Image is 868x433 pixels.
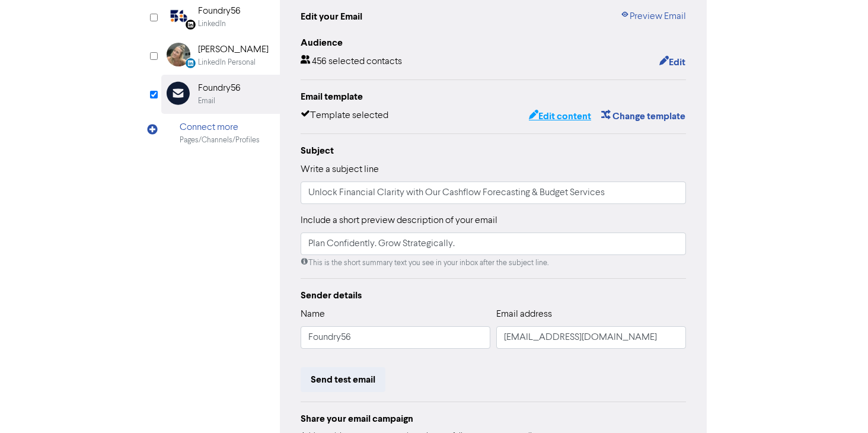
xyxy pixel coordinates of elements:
[198,57,256,68] div: LinkedIn Personal
[301,288,686,303] div: Sender details
[301,367,385,392] button: Send test email
[161,36,280,75] div: LinkedinPersonal [PERSON_NAME]LinkedIn Personal
[528,109,592,124] button: Edit content
[180,135,260,146] div: Pages/Channels/Profiles
[301,307,325,321] label: Name
[301,412,686,426] div: Share your email campaign
[180,120,260,135] div: Connect more
[198,95,215,107] div: Email
[620,9,686,24] a: Preview Email
[496,307,552,321] label: Email address
[167,4,190,28] img: Linkedin
[161,75,280,113] div: Foundry56Email
[167,43,190,66] img: LinkedinPersonal
[301,109,388,124] div: Template selected
[301,163,379,177] label: Write a subject line
[198,43,269,57] div: [PERSON_NAME]
[198,81,241,95] div: Foundry56
[809,376,868,433] iframe: Chat Widget
[198,4,241,18] div: Foundry56
[301,144,686,158] div: Subject
[301,36,686,50] div: Audience
[601,109,686,124] button: Change template
[301,9,362,24] div: Edit your Email
[301,55,402,70] div: 456 selected contacts
[198,18,226,30] div: LinkedIn
[659,55,686,70] button: Edit
[301,214,497,228] label: Include a short preview description of your email
[161,114,280,152] div: Connect morePages/Channels/Profiles
[301,90,686,104] div: Email template
[301,257,686,269] div: This is the short summary text you see in your inbox after the subject line.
